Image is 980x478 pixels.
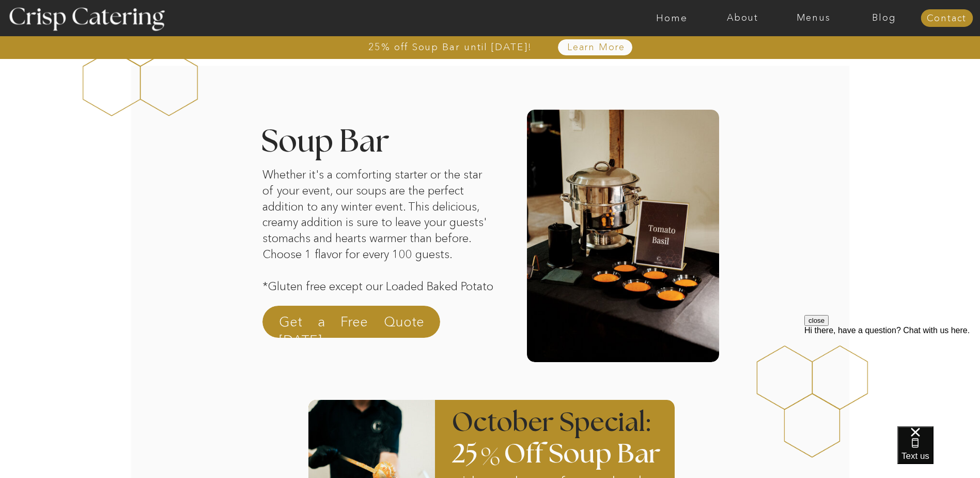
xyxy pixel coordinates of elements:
[849,13,920,23] a: Blog
[543,42,649,53] a: Learn More
[804,315,980,439] iframe: podium webchat widget prompt
[778,13,849,23] a: Menus
[331,42,569,52] a: 25% off Soup Bar until [DATE]!
[452,441,666,472] h2: 25 Off Soup Bar
[707,13,778,23] a: About
[262,167,496,311] p: Whether it's a comforting starter or the star of your event, our soups are the perfect addition t...
[897,426,980,478] iframe: podium webchat widget bubble
[636,13,707,23] a: Home
[921,13,973,24] a: Contact
[261,127,460,189] h2: Soup Bar
[452,410,658,441] h2: October Special:
[279,312,424,337] a: Get a Free Quote [DATE]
